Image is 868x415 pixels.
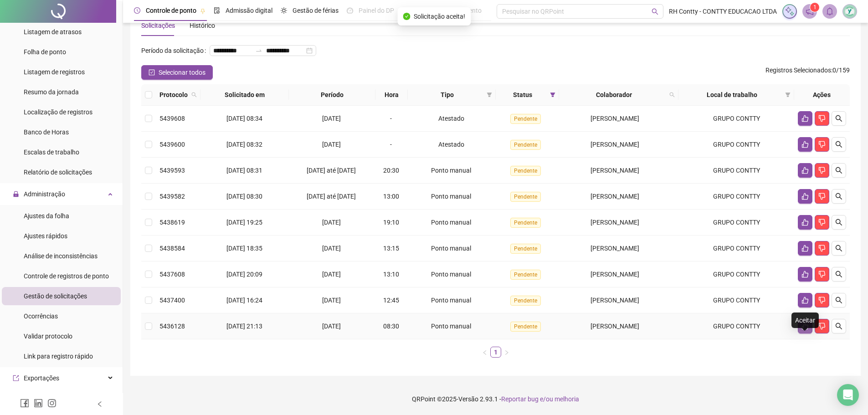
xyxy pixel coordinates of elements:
[818,141,826,148] span: dislike
[24,108,92,116] span: Localização de registros
[383,323,399,330] span: 08:30
[548,88,557,102] span: filter
[431,323,471,330] span: Ponto manual
[141,43,210,58] label: Período da solicitação
[190,88,199,102] span: search
[501,347,512,358] button: right
[501,347,512,358] li: Próxima página
[359,7,394,14] span: Painel do DP
[159,90,188,100] span: Protocolo
[668,88,677,102] span: search
[810,3,819,12] sup: 1
[550,92,555,97] span: filter
[24,212,69,220] span: Ajustes da folha
[652,8,658,15] span: search
[678,287,794,313] td: GRUPO CONTTY
[24,48,66,56] span: Folha de ponto
[487,92,492,97] span: filter
[678,106,794,132] td: GRUPO CONTTY
[24,353,93,360] span: Link para registro rápido
[765,67,831,74] span: Registros Selecionados
[24,313,58,320] span: Ocorrências
[281,7,287,14] span: sun
[403,13,410,20] span: check-circle
[591,141,639,148] span: [PERSON_NAME]
[785,6,795,16] img: sparkle-icon.fc2bf0ac1784a2077858766a79e2daf3.svg
[159,141,185,148] span: 5439600
[818,271,826,278] span: dislike
[818,245,826,252] span: dislike
[801,193,809,200] span: like
[24,374,59,382] span: Exportações
[24,68,85,76] span: Listagem de registros
[678,313,794,339] td: GRUPO CONTTY
[347,7,353,14] span: dashboard
[307,167,356,174] span: [DATE] até [DATE]
[200,8,205,14] span: pushpin
[24,252,98,260] span: Análise de inconsistências
[818,297,826,304] span: dislike
[47,399,56,408] span: instagram
[826,7,834,15] span: bell
[801,167,809,174] span: like
[322,141,341,148] span: [DATE]
[835,167,842,174] span: search
[801,245,809,252] span: like
[485,88,494,102] span: filter
[159,67,205,77] span: Selecionar todos
[818,219,826,226] span: dislike
[159,271,185,278] span: 5437608
[482,350,488,355] span: left
[431,245,471,252] span: Ponto manual
[97,401,103,407] span: left
[843,5,857,18] img: 82867
[801,115,809,122] span: like
[510,244,541,254] span: Pendente
[591,323,639,330] span: [PERSON_NAME]
[818,167,826,174] span: dislike
[159,297,185,304] span: 5437400
[510,218,541,228] span: Pendente
[801,141,809,148] span: like
[214,7,220,14] span: file-done
[146,7,196,14] span: Controle de ponto
[835,271,842,278] span: search
[835,115,842,122] span: search
[678,158,794,184] td: GRUPO CONTTY
[818,193,826,200] span: dislike
[431,219,471,226] span: Ponto manual
[159,219,185,226] span: 5438619
[510,140,541,150] span: Pendente
[510,296,541,306] span: Pendente
[791,313,819,328] div: Aceitar
[491,347,501,357] a: 1
[783,88,792,102] span: filter
[383,271,399,278] span: 13:10
[818,115,826,122] span: dislike
[669,6,777,16] span: RH Contty - CONTTY EDUCACAO LTDA
[293,7,339,14] span: Gestão de férias
[510,192,541,202] span: Pendente
[375,84,408,106] th: Hora
[141,20,175,31] div: Solicitações
[414,11,465,21] span: Solicitação aceita!
[801,219,809,226] span: like
[835,323,842,330] span: search
[765,65,850,80] span: : 0 / 159
[226,297,262,304] span: [DATE] 16:24
[438,115,464,122] span: Atestado
[191,92,197,97] span: search
[682,90,781,100] span: Local de trabalho
[159,167,185,174] span: 5439593
[801,271,809,278] span: like
[411,90,483,100] span: Tipo
[431,271,471,278] span: Ponto manual
[835,141,842,148] span: search
[785,92,791,97] span: filter
[190,20,215,31] div: Histórico
[591,219,639,226] span: [PERSON_NAME]
[322,271,341,278] span: [DATE]
[798,90,846,100] div: Ações
[510,322,541,332] span: Pendente
[123,383,868,415] footer: QRPoint © 2025 - 2.93.1 -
